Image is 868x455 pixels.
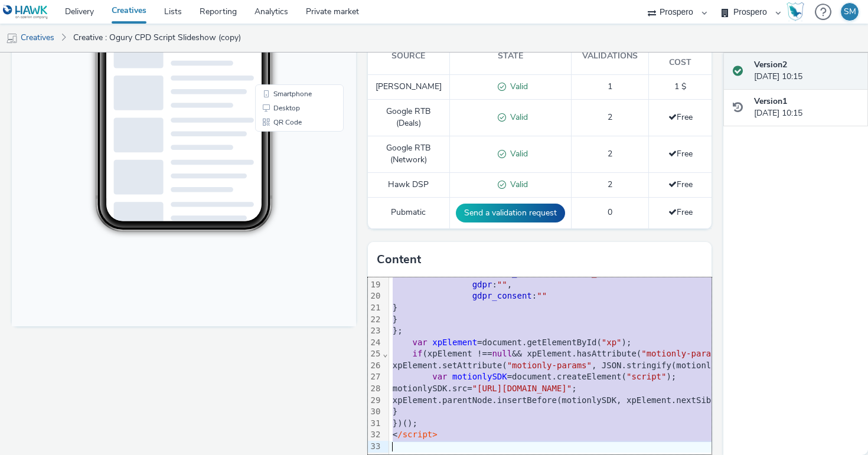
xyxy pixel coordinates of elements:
span: Valid [506,81,528,92]
div: 28 [368,383,383,395]
span: "motionly-params" [641,349,726,358]
div: 21 [368,302,383,314]
span: Smartphone [262,248,300,255]
span: var [413,338,428,347]
li: Desktop [246,258,329,273]
img: undefined Logo [3,5,48,19]
div: [DATE] 10:15 [754,96,859,120]
li: QR Code [246,273,329,287]
span: Valid [506,112,528,123]
td: Hawk DSP [368,172,450,197]
div: 30 [368,406,383,418]
th: Total cost [649,38,712,74]
button: Send a validation request [456,204,565,222]
span: "" [497,280,507,289]
strong: Version 1 [754,96,787,107]
div: 27 [368,371,383,383]
div: 19 [368,279,383,291]
h3: Content [377,251,421,269]
span: null [492,349,512,358]
div: SM [844,3,856,21]
span: 2 [608,179,612,190]
th: Validations [572,38,649,74]
span: Valid [506,148,528,159]
span: Valid [506,179,528,190]
div: 22 [368,314,383,326]
div: 20 [368,290,383,302]
th: Source [368,38,450,74]
div: 32 [368,429,383,441]
span: gdpr [472,280,492,289]
span: "xp" [602,338,622,347]
span: QR Code [262,276,290,283]
span: 2 [608,148,612,159]
span: xpElement [432,338,477,347]
img: Hawk Academy [787,2,804,21]
div: 23 [368,325,383,337]
span: 2 [608,112,612,123]
li: Smartphone [246,244,329,258]
span: Desktop [262,262,288,269]
span: Free [668,179,693,190]
div: [DATE] 10:15 [754,59,859,83]
span: 1 [608,81,612,92]
span: motionlySDK [452,372,507,381]
div: 24 [368,337,383,349]
th: State [450,38,572,74]
span: "" [537,291,547,300]
span: "script" [626,372,666,381]
div: 33 [368,441,383,453]
span: "motionly-params" [507,361,592,370]
span: "[URL][DOMAIN_NAME]" [472,384,572,393]
td: Google RTB (Network) [368,136,450,172]
span: 15:40 [107,45,120,52]
div: 26 [368,360,383,372]
span: Free [668,148,693,159]
span: Fold line [382,349,388,358]
div: 31 [368,418,383,430]
span: 0 [608,207,612,218]
span: if [413,349,423,358]
strong: Version 2 [754,59,787,70]
img: mobile [6,32,18,44]
span: gdpr_consent [472,291,532,300]
td: Pubmatic [368,197,450,228]
a: Creative : Ogury CPD Script Slideshow (copy) [67,24,247,52]
span: Free [668,112,693,123]
span: var [432,372,447,381]
div: 25 [368,348,383,360]
td: Google RTB (Deals) [368,99,450,136]
span: /script> [397,430,437,439]
div: 29 [368,395,383,407]
span: 1 $ [674,81,686,92]
a: Hawk Academy [787,2,809,21]
td: [PERSON_NAME] [368,75,450,100]
span: Free [668,207,693,218]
